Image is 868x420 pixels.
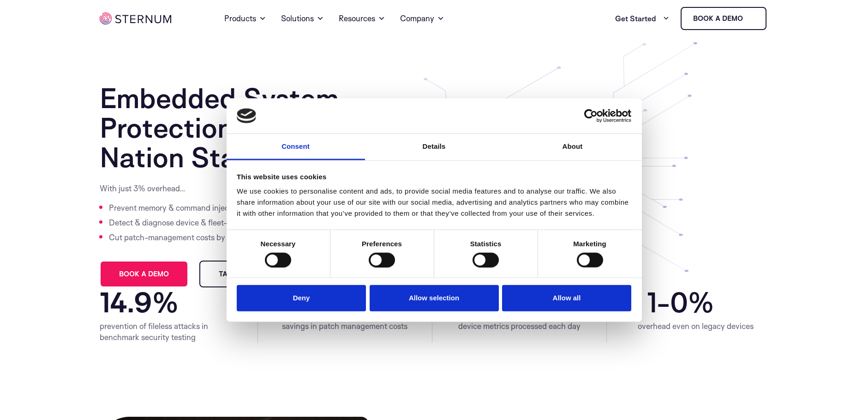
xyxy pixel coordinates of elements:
span: 14.9 [100,287,152,317]
li: Detect & diagnose device & fleet-level anomalies [109,215,314,230]
div: savings in patch management costs [274,321,416,332]
a: Resources [339,2,385,35]
button: Deny [237,285,366,311]
a: Details [365,134,503,160]
li: Cut patch-management costs by 40% [109,230,314,245]
span: % [152,287,241,317]
span: Take a Platform Tour [219,271,304,277]
li: Prevent memory & command injection attacks in real-time [109,201,314,215]
span: Book a demo [119,271,169,277]
span: < 1- [623,287,670,317]
div: prevention of fileless attacks in benchmark security testing [100,321,241,343]
strong: Necessary [261,240,296,248]
div: device metrics processed each day [449,321,590,332]
a: Products [224,2,266,35]
img: sternum iot [747,15,754,22]
strong: Marketing [573,240,606,248]
a: About [503,134,642,160]
img: sternum iot [100,12,171,24]
p: With just 3% overhead… [100,183,314,194]
a: Get Started [615,9,670,28]
a: Usercentrics Cookiebot - opens in a new window [551,109,631,123]
a: Consent [227,134,365,160]
strong: Statistics [470,240,502,248]
div: overhead even on legacy devices [623,321,768,332]
a: Book a demo [681,7,766,30]
div: This website uses cookies [237,171,631,183]
h1: Embedded System Protection Against Nation State Attacks [100,83,416,172]
a: Company [400,2,444,35]
a: Book a demo [100,261,188,287]
span: 0 [670,287,688,317]
button: Allow selection [370,285,499,311]
button: Allow all [502,285,631,311]
a: Solutions [281,2,324,35]
img: logo [237,109,256,123]
a: Take a Platform Tour [199,261,323,287]
div: We use cookies to personalise content and ads, to provide social media features and to analyse ou... [237,186,631,219]
strong: Preferences [362,240,402,248]
span: % [688,287,768,317]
